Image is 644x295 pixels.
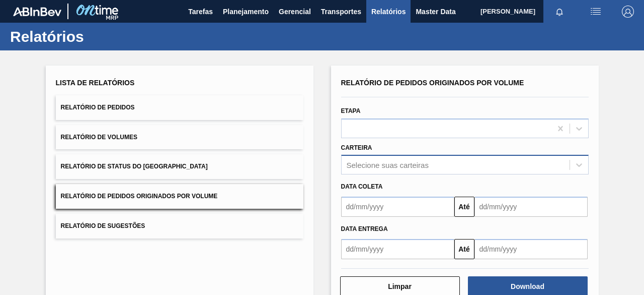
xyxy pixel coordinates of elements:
[321,6,361,18] span: Transportes
[590,6,602,18] img: userActions
[474,197,588,217] input: dd/mm/yyyy
[61,222,145,229] span: Relatório de Sugestões
[56,154,303,179] button: Relatório de Status do [GEOGRAPHIC_DATA]
[341,225,388,232] span: Data Entrega
[56,125,303,150] button: Relatório de Volumes
[56,79,135,87] span: Lista de Relatórios
[61,163,208,170] span: Relatório de Status do [GEOGRAPHIC_DATA]
[622,6,634,18] img: Logout
[341,239,454,259] input: dd/mm/yyyy
[341,107,361,114] label: Etapa
[61,193,218,200] span: Relatório de Pedidos Originados por Volume
[454,197,474,217] button: Até
[454,239,474,259] button: Até
[279,6,311,18] span: Gerencial
[223,6,269,18] span: Planejamento
[188,6,213,18] span: Tarefas
[341,183,383,190] span: Data coleta
[10,31,189,42] h1: Relatórios
[13,7,61,16] img: TNhmsLtSVTkK8tSr43FrP2fwEKptu5GPRR3wAAAABJRU5ErkJggg==
[543,5,576,19] button: Notificações
[61,104,135,111] span: Relatório de Pedidos
[56,184,303,209] button: Relatório de Pedidos Originados por Volume
[347,161,429,169] div: Selecione suas carteiras
[474,239,588,259] input: dd/mm/yyyy
[416,6,455,18] span: Master Data
[56,95,303,120] button: Relatório de Pedidos
[341,197,454,217] input: dd/mm/yyyy
[371,6,406,18] span: Relatórios
[341,79,524,87] span: Relatório de Pedidos Originados por Volume
[341,144,372,151] label: Carteira
[56,214,303,239] button: Relatório de Sugestões
[61,134,137,141] span: Relatório de Volumes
